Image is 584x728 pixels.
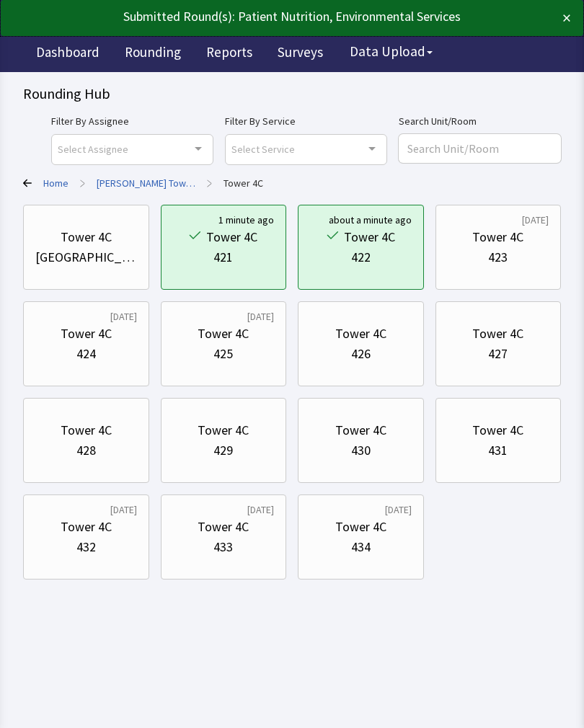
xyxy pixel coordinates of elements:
[335,420,386,440] div: Tower 4C
[488,344,508,364] div: 427
[97,176,195,190] a: John Sealy Towers
[344,227,395,247] div: Tower 4C
[213,247,233,267] div: 421
[247,309,274,324] div: [DATE]
[341,38,441,65] button: Data Upload
[472,324,523,344] div: Tower 4C
[51,112,213,130] label: Filter By Assignee
[224,176,263,190] a: Tower 4C
[206,227,257,247] div: Tower 4C
[76,344,96,364] div: 424
[351,537,371,557] div: 434
[58,141,128,157] span: Select Assignee
[399,134,561,163] input: Search Unit/Room
[25,36,110,72] a: Dashboard
[213,537,233,557] div: 433
[198,517,249,537] div: Tower 4C
[61,227,112,247] div: Tower 4C
[43,176,68,190] a: Home
[335,517,386,537] div: Tower 4C
[472,227,523,247] div: Tower 4C
[385,502,412,517] div: [DATE]
[488,247,508,267] div: 423
[231,141,295,157] span: Select Service
[80,169,85,197] span: >
[399,112,561,130] label: Search Unit/Room
[35,247,137,267] div: [GEOGRAPHIC_DATA]
[218,213,274,227] div: 1 minute ago
[335,324,386,344] div: Tower 4C
[472,420,523,440] div: Tower 4C
[207,169,212,197] span: >
[213,440,233,461] div: 429
[562,6,571,30] button: ×
[110,309,137,324] div: [DATE]
[351,247,371,267] div: 422
[488,440,508,461] div: 431
[195,36,263,72] a: Reports
[61,324,112,344] div: Tower 4C
[61,517,112,537] div: Tower 4C
[213,344,233,364] div: 425
[76,440,96,461] div: 428
[198,324,249,344] div: Tower 4C
[114,36,192,72] a: Rounding
[351,440,371,461] div: 430
[522,213,549,227] div: [DATE]
[23,84,561,104] div: Rounding Hub
[247,502,274,517] div: [DATE]
[225,112,387,130] label: Filter By Service
[351,344,371,364] div: 426
[329,213,412,227] div: about a minute ago
[198,420,249,440] div: Tower 4C
[110,502,137,517] div: [DATE]
[267,36,334,72] a: Surveys
[13,6,516,27] div: Submitted Round(s): Patient Nutrition, Environmental Services
[61,420,112,440] div: Tower 4C
[76,537,96,557] div: 432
